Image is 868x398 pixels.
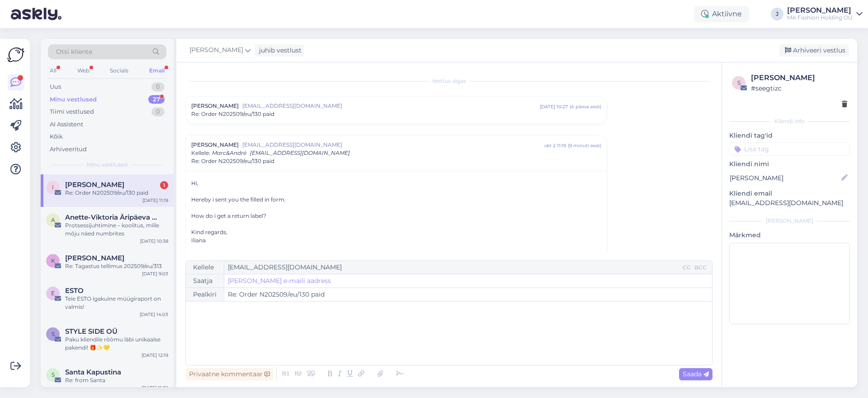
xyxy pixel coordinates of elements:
[65,221,168,238] div: Protsessijuhtimine – koolitus, mille mõju näed numbrites
[142,270,168,277] div: [DATE] 9:03
[787,7,853,14] div: [PERSON_NAME]
[729,198,850,208] p: [EMAIL_ADDRESS][DOMAIN_NAME]
[140,311,168,318] div: [DATE] 14:03
[779,44,849,57] div: Arhiveeri vestlus
[52,371,55,378] span: S
[191,110,274,118] span: Re: Order N202509/eu/130 paid
[729,117,850,125] div: Kliendi info
[191,102,239,110] span: [PERSON_NAME]
[52,184,54,191] span: i
[147,65,166,77] div: Email
[7,46,24,63] img: Askly Logo
[224,288,712,301] input: Write subject here...
[729,131,850,140] p: Kliendi tag'id
[191,196,601,204] div: Hereby i sent you the filled in form.
[729,230,850,240] p: Märkmed
[151,107,165,116] div: 0
[729,217,850,225] div: [PERSON_NAME]
[50,107,94,116] div: Tiimi vestlused
[186,288,224,301] div: Pealkiri
[787,7,863,21] a: [PERSON_NAME]MA Fashion Holding OÜ
[65,189,168,197] div: Re: Order N202509/eu/130 paid
[65,254,124,262] span: Kersti K
[65,287,84,295] span: ESTO
[142,384,168,391] div: [DATE] 11:32
[65,262,168,270] div: Re: Tagastus tellimus 202509/eu/313
[694,6,749,22] div: Aktiivne
[729,189,850,198] p: Kliendi email
[56,47,92,57] span: Otsi kliente
[544,142,566,149] div: okt 2 11:19
[75,65,91,77] div: Web
[224,261,681,274] input: Recepient...
[50,120,83,129] div: AI Assistent
[142,197,168,204] div: [DATE] 11:19
[228,276,331,286] a: [PERSON_NAME] e-maili aadress
[65,181,124,189] span: iliana stoeva
[65,213,159,221] span: Anette-Viktoria Äripäeva Koolitustest
[570,103,601,110] div: ( 4 päeva eest )
[140,238,168,245] div: [DATE] 10:38
[540,103,568,110] div: [DATE] 10:27
[185,77,712,85] div: Vestlus algas
[87,161,127,169] span: Minu vestlused
[51,290,55,297] span: E
[729,142,850,156] input: Lisa tag
[51,257,55,264] span: K
[189,45,243,55] span: [PERSON_NAME]
[787,14,853,21] div: MA Fashion Holding OÜ
[242,141,544,149] span: [EMAIL_ADDRESS][DOMAIN_NAME]
[568,142,601,149] div: ( 9 minuti eest )
[50,95,97,104] div: Minu vestlused
[186,274,224,288] div: Saatja
[242,102,540,110] span: [EMAIL_ADDRESS][DOMAIN_NAME]
[191,149,210,156] span: Kellele :
[681,264,693,272] div: CC
[65,336,168,352] div: Paku kliendile rõõmu läbi unikaalse pakendi! 🎁✨💛
[151,82,165,91] div: 0
[52,331,55,337] span: S
[50,132,63,141] div: Kõik
[148,95,165,104] div: 27
[65,327,118,336] span: STYLE SIDE OÜ
[65,368,121,376] span: Santa Kapustina
[65,376,168,384] div: Re: from Santa
[730,173,840,183] input: Lisa nimi
[142,352,168,359] div: [DATE] 12:19
[751,72,847,83] div: [PERSON_NAME]
[185,368,274,380] div: Privaatne kommentaar
[250,149,350,156] span: [EMAIL_ADDRESS][DOMAIN_NAME]
[255,46,302,55] div: juhib vestlust
[191,141,239,149] span: [PERSON_NAME]
[191,157,274,165] span: Re: Order N202509/eu/130 paid
[48,65,58,77] div: All
[683,370,709,378] span: Saada
[212,149,246,156] span: Marc&André
[50,82,61,91] div: Uus
[751,83,847,93] div: # seegtizc
[50,145,87,154] div: Arhiveeritud
[191,228,601,236] div: Kind regards,
[186,261,224,274] div: Kellele
[191,212,601,220] div: How do i get a return label?
[729,159,850,169] p: Kliendi nimi
[737,79,741,86] span: s
[693,264,708,272] div: BCC
[108,65,130,77] div: Socials
[160,181,168,189] div: 1
[65,295,168,311] div: Teie ESTO igakuine müügiraport on valmis!
[51,216,55,223] span: A
[771,8,783,20] div: J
